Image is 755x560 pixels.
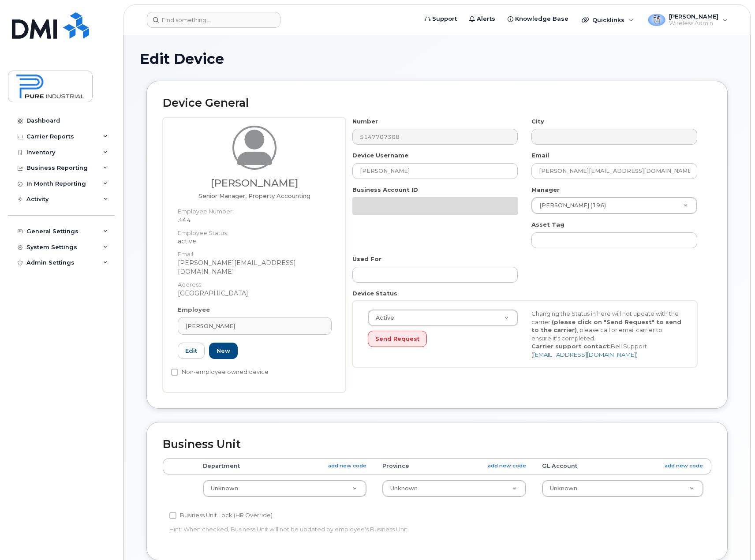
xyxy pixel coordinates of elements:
[195,458,374,474] th: Department
[209,343,238,359] a: New
[163,97,711,109] h2: Device General
[550,485,577,492] span: Unknown
[532,198,697,213] a: [PERSON_NAME] (196)
[368,331,427,347] button: Send Request
[178,258,332,276] dd: [PERSON_NAME][EMAIL_ADDRESS][DOMAIN_NAME]
[531,220,564,229] label: Asset Tag
[665,462,703,470] a: add new code
[352,151,408,160] label: Device Username
[169,512,176,519] input: Business Unit Lock (HR Override)
[531,318,681,334] strong: (please click on "Send Request" to send to the carrier)
[178,317,332,335] a: [PERSON_NAME]
[542,481,703,497] a: Unknown
[178,246,332,258] dt: Email:
[525,310,688,358] div: Changing the Status in here will not update with the carrier, , please call or email carrier to e...
[534,458,711,474] th: GL Account
[178,306,210,314] label: Employee
[368,310,518,326] a: Active
[531,343,611,350] strong: Carrier support contact:
[390,485,418,492] span: Unknown
[171,369,178,376] input: Non-employee owned device
[171,367,269,377] label: Non-employee owned device
[178,343,205,359] a: Edit
[352,255,381,263] label: Used For
[531,186,560,194] label: Manager
[178,237,332,246] dd: active
[185,322,235,330] span: [PERSON_NAME]
[534,202,606,209] span: [PERSON_NAME] (196)
[383,481,526,497] a: Unknown
[488,462,526,470] a: add new code
[178,216,332,224] dd: 344
[352,289,397,298] label: Device Status
[169,525,521,534] p: Hint: When checked, Business Unit will not be updated by employee's Business Unit
[169,510,273,521] label: Business Unit Lock (HR Override)
[533,351,636,358] a: [EMAIL_ADDRESS][DOMAIN_NAME]
[328,462,366,470] a: add new code
[203,481,366,497] a: Unknown
[531,151,549,160] label: Email
[374,458,534,474] th: Province
[140,51,734,67] h1: Edit Device
[178,203,332,216] dt: Employee Number:
[352,117,378,126] label: Number
[178,178,332,189] h3: [PERSON_NAME]
[531,117,544,126] label: City
[370,314,394,322] span: Active
[352,186,418,194] label: Business Account ID
[163,438,711,451] h2: Business Unit
[178,224,332,237] dt: Employee Status:
[211,485,238,492] span: Unknown
[198,192,310,199] span: Job title
[178,289,332,298] dd: [GEOGRAPHIC_DATA]
[178,276,332,289] dt: Address:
